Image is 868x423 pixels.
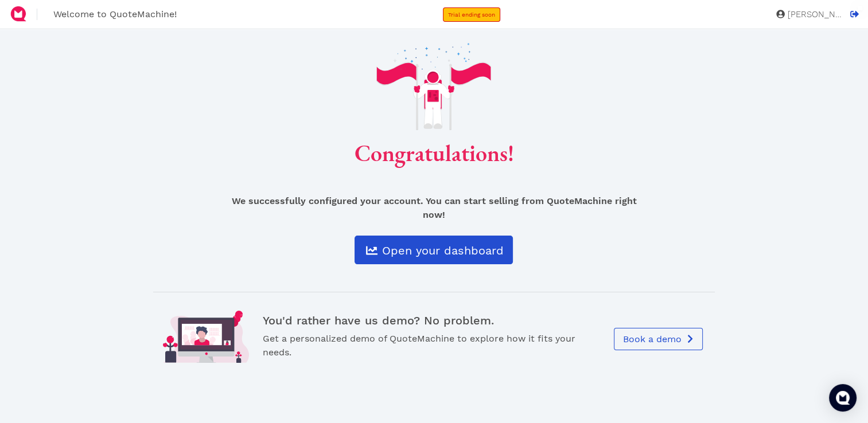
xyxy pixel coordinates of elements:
[443,7,500,22] a: Trial ending soon
[829,384,857,412] div: Open Intercom Messenger
[621,334,682,344] span: Book a demo
[448,11,495,18] span: Trial ending soon
[380,244,503,257] span: Open your dashboard
[263,314,494,327] span: You'd rather have us demo? No problem.
[614,328,703,350] a: Book a demo
[354,138,513,168] span: Congratulations!
[231,195,636,220] span: We successfully configured your account. You can start selling from QuoteMachine right now!
[263,333,575,358] span: Get a personalized demo of QuoteMachine to explore how it fits your needs.
[163,311,249,363] img: video_call.svg
[785,10,842,19] span: [PERSON_NAME]
[53,9,177,19] span: Welcome to QuoteMachine!
[9,5,28,23] img: QuoteM_icon_flat.png
[376,43,491,130] img: astronaut.svg
[355,236,513,264] a: Open your dashboard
